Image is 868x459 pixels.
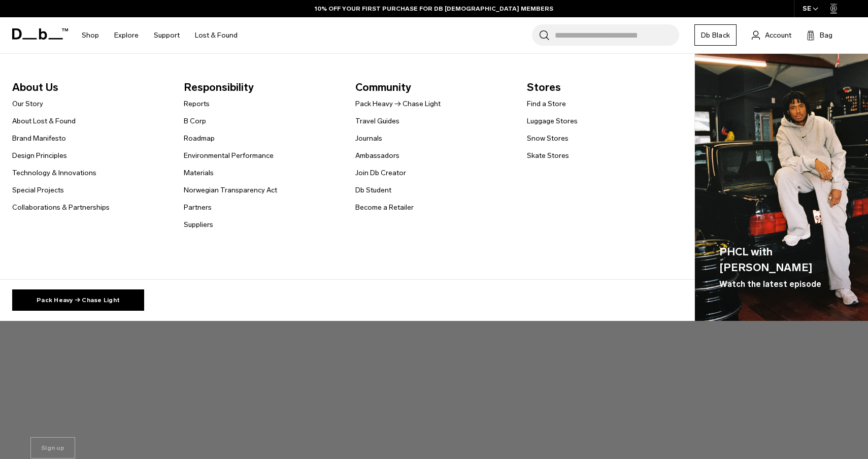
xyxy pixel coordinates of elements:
[184,79,339,95] span: Responsibility
[12,150,67,161] a: Design Principles
[355,133,382,144] a: Journals
[719,278,821,290] span: Watch the latest episode
[527,99,566,109] a: Find a Store
[12,289,144,311] a: Pack Heavy → Chase Light
[114,17,139,53] a: Explore
[184,202,212,213] a: Partners
[807,29,832,41] button: Bag
[355,150,399,161] a: Ambassadors
[82,17,99,53] a: Shop
[355,79,511,95] span: Community
[12,202,110,213] a: Collaborations & Partnerships
[184,99,210,109] a: Reports
[695,54,868,321] img: Db
[184,133,215,144] a: Roadmap
[527,133,569,144] a: Snow Stores
[355,116,399,126] a: Travel Guides
[820,30,832,41] span: Bag
[12,99,43,109] a: Our Story
[12,116,76,126] a: About Lost & Found
[765,30,791,41] span: Account
[315,4,553,13] a: 10% OFF YOUR FIRST PURCHASE FOR DB [DEMOGRAPHIC_DATA] MEMBERS
[355,202,414,213] a: Become a Retailer
[184,168,214,178] a: Materials
[752,29,791,41] a: Account
[154,17,180,53] a: Support
[12,79,168,95] span: About Us
[695,54,868,321] a: PHCL with [PERSON_NAME] Watch the latest episode Db
[12,133,66,144] a: Brand Manifesto
[184,185,277,195] a: Norwegian Transparency Act
[355,99,441,109] a: Pack Heavy → Chase Light
[694,24,737,46] a: Db Black
[184,150,274,161] a: Environmental Performance
[355,185,391,195] a: Db Student
[355,168,406,178] a: Join Db Creator
[527,150,569,161] a: Skate Stores
[719,244,844,276] span: PHCL with [PERSON_NAME]
[527,116,578,126] a: Luggage Stores
[527,79,682,95] span: Stores
[12,168,96,178] a: Technology & Innovations
[184,219,213,230] a: Suppliers
[184,116,206,126] a: B Corp
[195,17,238,53] a: Lost & Found
[12,185,64,195] a: Special Projects
[74,17,245,53] nav: Main Navigation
